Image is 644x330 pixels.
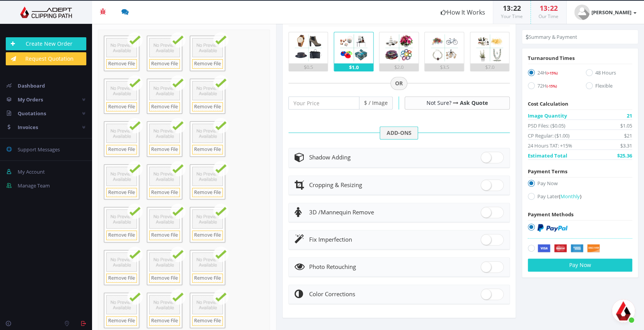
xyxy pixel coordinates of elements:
[586,82,632,92] label: Flexible
[574,5,590,20] img: user_default.jpg
[528,192,632,203] label: Pay Later
[309,181,362,189] span: Cropping & Resizing
[6,7,86,18] img: Adept Graphics
[501,13,523,20] small: Your Time
[537,224,567,232] img: PayPal
[106,316,137,326] a: Remove File
[540,3,547,13] span: 13
[547,3,550,13] span: :
[6,37,86,50] a: Create New Order
[528,259,632,272] button: Pay Now
[288,96,359,109] input: Your Price
[379,63,418,71] div: $2.0
[309,208,374,216] span: Mannequin Remove
[192,188,223,197] a: Remove File
[470,63,509,71] div: $7.0
[383,32,414,63] img: 3.png
[528,168,567,175] span: Payment Terms
[528,100,568,107] span: Cost Calculation
[547,69,558,76] a: (+15%)
[433,1,493,24] a: How It Works
[309,153,351,161] span: Shadow Adding
[586,69,632,79] label: 48 Hours
[620,142,632,149] span: $3.31
[429,32,460,63] img: 4.png
[612,299,635,322] div: Aprire la chat
[528,55,575,61] span: Turnaround Times
[567,1,644,24] a: [PERSON_NAME]
[106,102,137,112] a: Remove File
[309,208,321,216] span: 3D /
[528,122,565,129] span: PSD Files: ($0.05)
[547,82,557,89] a: (-15%)
[106,188,137,197] a: Remove File
[18,124,38,131] span: Invoices
[624,132,632,139] span: $21
[192,231,223,240] a: Remove File
[334,63,373,71] div: $1.0
[460,99,488,106] a: Ask Quote
[149,145,180,154] a: Remove File
[528,142,572,149] span: 24 Hours TAT: +15%
[528,132,570,139] span: CP Regular: ($1.00)
[18,110,46,117] span: Quotations
[627,112,632,119] span: 21
[149,231,180,240] a: Remove File
[560,193,580,200] span: Monthly
[309,290,355,298] span: Color Corrections
[309,235,352,243] span: Fix Imperfection
[293,32,324,63] img: 1.png
[591,9,631,16] strong: [PERSON_NAME]
[18,168,45,175] span: My Account
[528,82,574,92] label: 72H
[18,96,43,103] span: My Orders
[620,122,632,129] span: $1.05
[559,193,581,200] a: (Monthly)
[149,316,180,326] a: Remove File
[547,71,558,76] span: (+15%)
[528,152,567,159] span: Estimated Total
[149,59,180,69] a: Remove File
[547,84,557,89] span: (-15%)
[528,69,574,79] label: 24H
[550,3,558,13] span: 22
[6,52,86,65] a: Request Quotation
[192,145,223,154] a: Remove File
[106,231,137,240] a: Remove File
[149,274,180,283] a: Remove File
[106,59,137,69] a: Remove File
[106,145,137,154] a: Remove File
[528,179,632,190] label: Pay Now
[149,102,180,112] a: Remove File
[617,152,632,159] span: $25.36
[526,33,577,41] li: Summary & Payment
[528,211,573,218] span: Payment Methods
[18,146,60,153] span: Support Messages
[390,77,407,90] span: OR
[503,3,511,13] span: 13
[359,96,393,109] span: $ / Image
[537,244,600,253] img: Securely by Stripe
[192,59,223,69] a: Remove File
[380,126,418,139] span: ADD-ONS
[309,263,356,270] span: Photo Retouching
[192,274,223,283] a: Remove File
[513,3,521,13] span: 22
[528,112,567,119] span: Image Quantity
[18,82,45,89] span: Dashboard
[149,188,180,197] a: Remove File
[18,182,50,189] span: Manage Team
[289,63,328,71] div: $0.5
[192,102,223,112] a: Remove File
[425,63,464,71] div: $3.5
[511,3,513,13] span: :
[474,32,505,63] img: 5.png
[192,316,223,326] a: Remove File
[427,99,451,106] span: Not Sure?
[338,32,369,63] img: 2.png
[539,13,558,20] small: Our Time
[106,274,137,283] a: Remove File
